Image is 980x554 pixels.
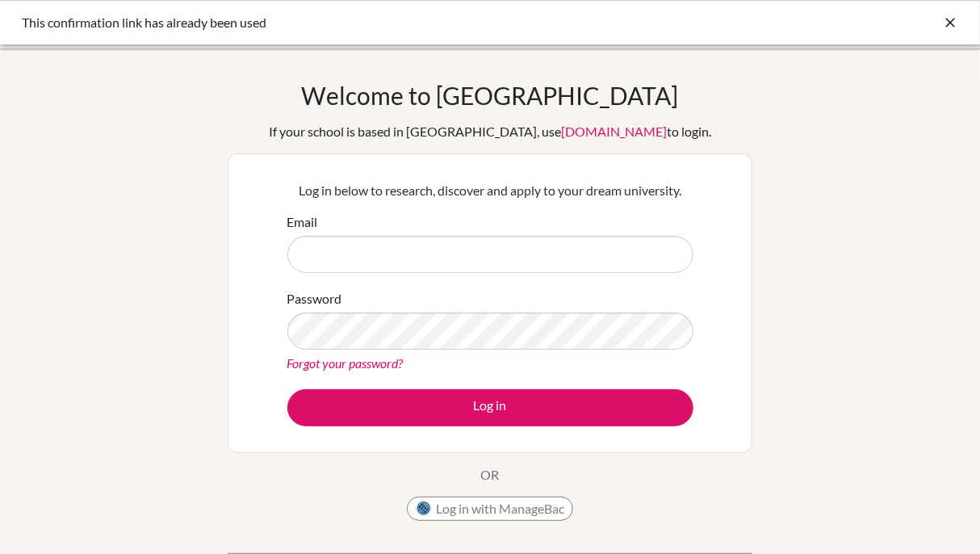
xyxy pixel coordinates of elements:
[22,13,716,32] div: This confirmation link has already been used
[287,181,693,200] p: Log in below to research, discover and apply to your dream university.
[287,355,404,371] a: Forgot your password?
[287,289,342,308] label: Password
[481,465,500,485] p: OR
[407,497,573,521] button: Log in with ManageBac
[302,81,679,110] h1: Welcome to [GEOGRAPHIC_DATA]
[287,389,693,426] button: Log in
[287,212,318,232] label: Email
[269,122,711,141] div: If your school is based in [GEOGRAPHIC_DATA], use to login.
[561,124,667,139] a: [DOMAIN_NAME]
